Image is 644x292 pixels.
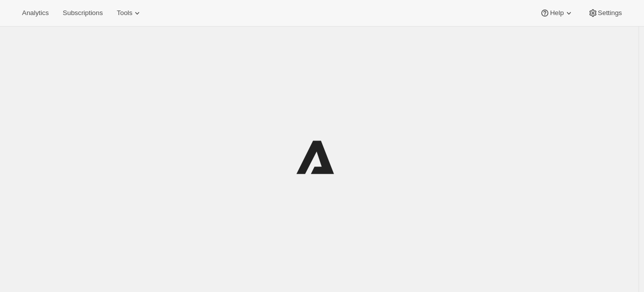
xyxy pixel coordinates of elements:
span: Tools [117,9,132,17]
button: Subscriptions [57,6,109,20]
span: Help [550,9,563,17]
button: Settings [582,6,628,20]
button: Analytics [16,6,55,20]
button: Help [534,6,579,20]
span: Analytics [22,9,49,17]
button: Tools [111,6,148,20]
span: Settings [598,9,622,17]
span: Subscriptions [63,9,103,17]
